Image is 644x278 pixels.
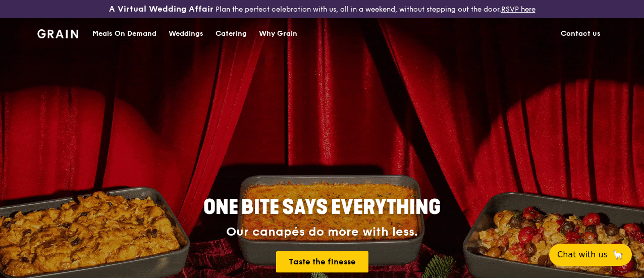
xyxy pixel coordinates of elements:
a: Why Grain [253,19,303,49]
a: RSVP here [501,5,535,14]
span: 🦙 [612,249,624,261]
span: Chat with us [557,249,608,261]
div: Catering [216,19,247,49]
span: ONE BITE SAYS EVERYTHING [203,195,441,219]
div: Meals On Demand [92,19,156,49]
button: Chat with us🦙 [549,244,632,266]
a: Weddings [163,19,209,49]
div: Weddings [169,19,203,49]
h3: A Virtual Wedding Affair [109,4,213,14]
a: Taste the finesse [276,251,368,272]
img: Grain [37,29,78,38]
div: Plan the perfect celebration with us, all in a weekend, without stepping out the door. [108,4,537,14]
div: Our canapés do more with less. [140,225,504,239]
a: GrainGrain [37,18,78,48]
a: Catering [209,19,253,49]
a: Contact us [555,19,607,49]
div: Why Grain [259,19,297,49]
